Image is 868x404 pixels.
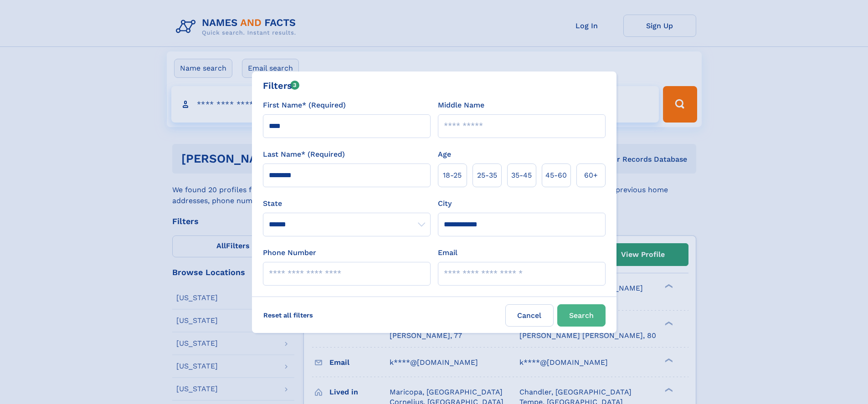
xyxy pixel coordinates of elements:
[438,198,452,209] label: City
[557,304,606,327] button: Search
[477,170,497,181] span: 25‑35
[584,170,598,181] span: 60+
[263,149,345,160] label: Last Name* (Required)
[443,170,462,181] span: 18‑25
[263,247,316,258] label: Phone Number
[505,304,554,327] label: Cancel
[263,100,346,111] label: First Name* (Required)
[263,198,431,209] label: State
[438,247,457,258] label: Email
[438,100,484,111] label: Middle Name
[257,304,319,326] label: Reset all filters
[511,170,532,181] span: 35‑45
[545,170,567,181] span: 45‑60
[438,149,451,160] label: Age
[263,79,300,92] div: Filters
